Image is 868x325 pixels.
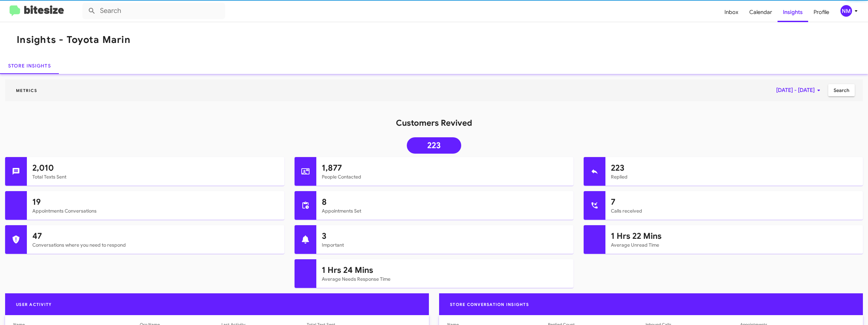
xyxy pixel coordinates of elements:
[32,242,279,248] mat-card-subtitle: Conversations where you need to respond
[611,162,857,173] h1: 223
[778,2,808,22] a: Insights
[32,162,279,173] h1: 2,010
[776,84,823,96] span: [DATE] - [DATE]
[840,5,852,17] div: NM
[808,2,835,22] a: Profile
[322,173,568,180] mat-card-subtitle: People Contacted
[32,197,279,207] h1: 19
[11,88,43,93] span: Metrics
[322,207,568,214] mat-card-subtitle: Appointments Set
[611,207,857,214] mat-card-subtitle: Calls received
[835,5,861,17] button: NM
[82,3,225,19] input: Search
[32,173,279,180] mat-card-subtitle: Total Texts Sent
[744,2,778,22] a: Calendar
[17,34,131,45] h1: Insights - Toyota Marin
[322,197,568,207] h1: 8
[771,84,828,96] button: [DATE] - [DATE]
[322,265,568,276] h1: 1 Hrs 24 Mins
[322,231,568,242] h1: 3
[611,231,857,242] h1: 1 Hrs 22 Mins
[32,231,279,242] h1: 47
[828,84,855,96] button: Search
[445,302,534,307] span: Store Conversation Insights
[611,197,857,207] h1: 7
[719,2,744,22] a: Inbox
[322,242,568,248] mat-card-subtitle: Important
[322,162,568,173] h1: 1,877
[611,173,857,180] mat-card-subtitle: Replied
[322,276,568,282] mat-card-subtitle: Average Needs Response Time
[611,242,857,248] mat-card-subtitle: Average Unread Time
[32,207,279,214] mat-card-subtitle: Appointments Conversations
[427,142,441,149] span: 223
[834,84,849,96] span: Search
